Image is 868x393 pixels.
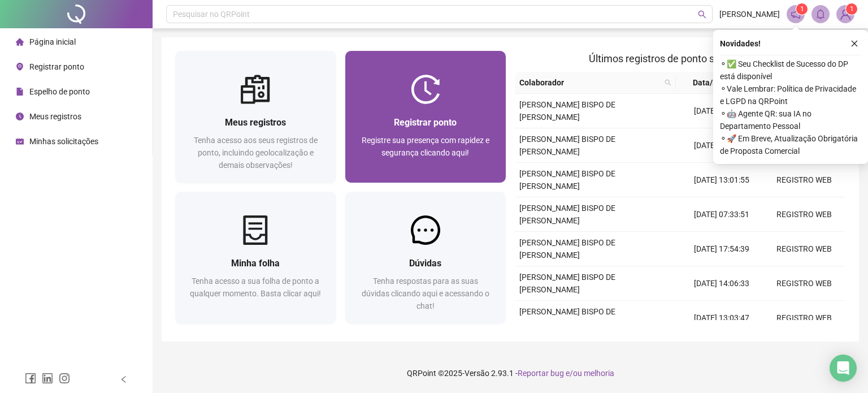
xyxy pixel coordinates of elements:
th: Data/Hora [676,72,756,94]
td: REGISTRO WEB [763,232,845,266]
span: Tenha respostas para as suas dúvidas clicando aqui e acessando o chat! [362,277,489,310]
span: search [665,79,671,86]
span: [PERSON_NAME] [719,8,780,20]
td: [DATE] 17:54:39 [680,232,763,266]
span: Tenha acesso a sua folha de ponto a qualquer momento. Basta clicar aqui! [190,277,321,298]
span: [PERSON_NAME] BISPO DE [PERSON_NAME] [519,100,615,122]
span: Minha folha [231,258,280,269]
span: Minhas solicitações [29,137,98,146]
span: Data/Hora [680,76,743,89]
span: 1 [850,5,854,13]
span: home [16,38,24,46]
td: [DATE] 13:03:47 [680,301,763,335]
a: Minha folhaTenha acesso a sua folha de ponto a qualquer momento. Basta clicar aqui! [175,192,336,323]
span: clock-circle [16,113,24,120]
div: Open Intercom Messenger [830,355,857,382]
td: REGISTRO WEB [763,197,845,232]
td: REGISTRO WEB [763,301,845,335]
span: Registre sua presença com rapidez e segurança clicando aqui! [362,136,489,157]
span: schedule [16,137,24,145]
span: [PERSON_NAME] BISPO DE [PERSON_NAME] [519,238,615,260]
span: search [698,10,706,19]
span: notification [791,9,801,19]
span: Tenha acesso aos seus registros de ponto, incluindo geolocalização e demais observações! [194,136,318,170]
td: [DATE] 13:01:55 [680,163,763,197]
span: environment [16,63,24,71]
span: file [16,88,24,96]
span: Colaborador [519,76,660,89]
span: instagram [59,373,70,384]
a: Meus registrosTenha acesso aos seus registros de ponto, incluindo geolocalização e demais observa... [175,51,336,183]
span: close [850,40,858,47]
td: [DATE] 14:06:33 [680,266,763,301]
span: Reportar bug e/ou melhoria [518,369,614,378]
span: Novidades ! [720,37,761,50]
span: Meus registros [29,112,81,121]
span: ⚬ 🚀 Em Breve, Atualização Obrigatória de Proposta Comercial [720,132,861,157]
footer: QRPoint © 2025 - 2.93.1 - [153,353,868,393]
span: [PERSON_NAME] BISPO DE [PERSON_NAME] [519,273,615,294]
td: REGISTRO WEB [763,266,845,301]
td: [DATE] 07:33:51 [680,197,763,232]
span: linkedin [42,373,53,384]
span: Meus registros [225,117,286,128]
sup: 1 [796,3,808,15]
span: Registrar ponto [29,62,84,71]
span: Últimos registros de ponto sincronizados [589,53,771,64]
span: search [662,74,674,91]
span: [PERSON_NAME] BISPO DE [PERSON_NAME] [519,204,615,225]
span: Espelho de ponto [29,87,90,96]
sup: Atualize o seu contato no menu Meus Dados [846,3,857,15]
img: 90741 [837,6,854,23]
span: [PERSON_NAME] BISPO DE [PERSON_NAME] [519,169,615,191]
span: left [120,375,128,383]
a: DúvidasTenha respostas para as suas dúvidas clicando aqui e acessando o chat! [345,192,506,323]
td: [DATE] 17:30:31 [680,94,763,128]
span: 1 [800,5,804,13]
span: Dúvidas [409,258,441,269]
span: ⚬ Vale Lembrar: Política de Privacidade e LGPD na QRPoint [720,83,861,107]
span: [PERSON_NAME] BISPO DE [PERSON_NAME] [519,307,615,329]
span: [PERSON_NAME] BISPO DE [PERSON_NAME] [519,135,615,156]
span: Página inicial [29,37,76,46]
td: [DATE] 13:59:10 [680,128,763,163]
span: Versão [465,369,489,378]
span: facebook [25,373,36,384]
span: Registrar ponto [394,117,457,128]
span: bell [815,9,826,19]
a: Registrar pontoRegistre sua presença com rapidez e segurança clicando aqui! [345,51,506,183]
span: ⚬ ✅ Seu Checklist de Sucesso do DP está disponível [720,58,861,83]
span: ⚬ 🤖 Agente QR: sua IA no Departamento Pessoal [720,107,861,132]
td: REGISTRO WEB [763,163,845,197]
